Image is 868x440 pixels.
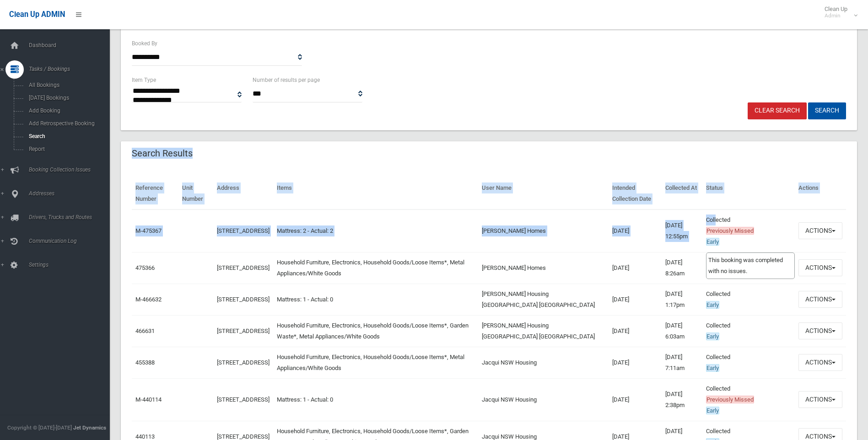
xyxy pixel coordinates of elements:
[135,327,155,334] a: 466631
[798,259,842,276] button: Actions
[478,378,609,421] td: Jacqui NSW Housing
[825,12,847,19] small: Admin
[706,227,754,235] span: Previously Missed
[26,107,109,114] span: Add Booking
[213,178,273,209] th: Address
[662,209,702,252] td: [DATE] 12:55pm
[217,227,270,234] a: [STREET_ADDRESS]
[26,190,117,197] span: Addresses
[478,284,609,315] td: [PERSON_NAME] Housing [GEOGRAPHIC_DATA] [GEOGRAPHIC_DATA]
[273,284,478,315] td: Mattress: 1 - Actual: 0
[609,284,662,315] td: [DATE]
[253,75,320,85] label: Number of results per page
[217,433,270,440] a: [STREET_ADDRESS]
[217,359,270,366] a: [STREET_ADDRESS]
[26,42,117,48] span: Dashboard
[26,120,109,127] span: Add Retrospective Booking
[798,222,842,239] button: Actions
[702,178,795,209] th: Status
[135,433,155,440] a: 440113
[26,95,109,101] span: [DATE] Bookings
[609,347,662,378] td: [DATE]
[26,238,117,244] span: Communication Log
[798,291,842,308] button: Actions
[73,424,106,431] strong: Jet Dynamics
[702,252,795,284] td: Collected
[662,315,702,347] td: [DATE] 6:03am
[662,284,702,315] td: [DATE] 1:17pm
[820,5,857,19] span: Clean Up
[7,424,72,431] span: Copyright © [DATE]-[DATE]
[26,82,109,88] span: All Bookings
[706,301,719,309] span: Early
[662,347,702,378] td: [DATE] 7:11am
[135,296,162,303] a: M-466632
[609,252,662,284] td: [DATE]
[748,102,807,119] a: Clear Search
[662,178,702,209] th: Collected At
[609,315,662,347] td: [DATE]
[478,315,609,347] td: [PERSON_NAME] Housing [GEOGRAPHIC_DATA] [GEOGRAPHIC_DATA]
[702,315,795,347] td: Collected
[26,166,117,173] span: Booking Collection Issues
[798,354,842,371] button: Actions
[273,378,478,421] td: Mattress: 1 - Actual: 0
[273,315,478,347] td: Household Furniture, Electronics, Household Goods/Loose Items*, Garden Waste*, Metal Appliances/W...
[798,322,842,339] button: Actions
[217,296,270,303] a: [STREET_ADDRESS]
[702,378,795,421] td: Collected
[798,391,842,408] button: Actions
[217,327,270,334] a: [STREET_ADDRESS]
[706,238,719,246] span: Early
[795,178,846,209] th: Actions
[26,214,117,220] span: Drivers, Trucks and Routes
[273,252,478,284] td: Household Furniture, Electronics, Household Goods/Loose Items*, Metal Appliances/White Goods
[702,284,795,315] td: Collected
[662,378,702,421] td: [DATE] 2:38pm
[706,252,795,279] div: This booking was completed with no issues.
[26,66,117,72] span: Tasks / Bookings
[478,252,609,284] td: [PERSON_NAME] Homes
[478,178,609,209] th: User Name
[662,252,702,284] td: [DATE] 8:26am
[478,347,609,378] td: Jacqui NSW Housing
[706,333,719,340] span: Early
[217,264,270,271] a: [STREET_ADDRESS]
[706,407,719,414] span: Early
[273,178,478,209] th: Items
[609,178,662,209] th: Intended Collection Date
[178,178,213,209] th: Unit Number
[26,146,109,152] span: Report
[135,396,162,403] a: M-440114
[702,347,795,378] td: Collected
[273,209,478,252] td: Mattress: 2 - Actual: 2
[135,359,155,366] a: 455388
[706,396,754,403] span: Previously Missed
[135,227,162,234] a: M-475367
[132,75,156,85] label: Item Type
[135,264,155,271] a: 475366
[609,378,662,421] td: [DATE]
[132,178,178,209] th: Reference Number
[706,364,719,372] span: Early
[9,10,65,19] span: Clean Up ADMIN
[478,209,609,252] td: [PERSON_NAME] Homes
[702,209,795,252] td: Collected
[217,396,270,403] a: [STREET_ADDRESS]
[121,145,204,162] header: Search Results
[808,102,846,119] button: Search
[132,38,157,48] label: Booked By
[609,209,662,252] td: [DATE]
[26,262,117,268] span: Settings
[273,347,478,378] td: Household Furniture, Electronics, Household Goods/Loose Items*, Metal Appliances/White Goods
[26,133,109,140] span: Search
